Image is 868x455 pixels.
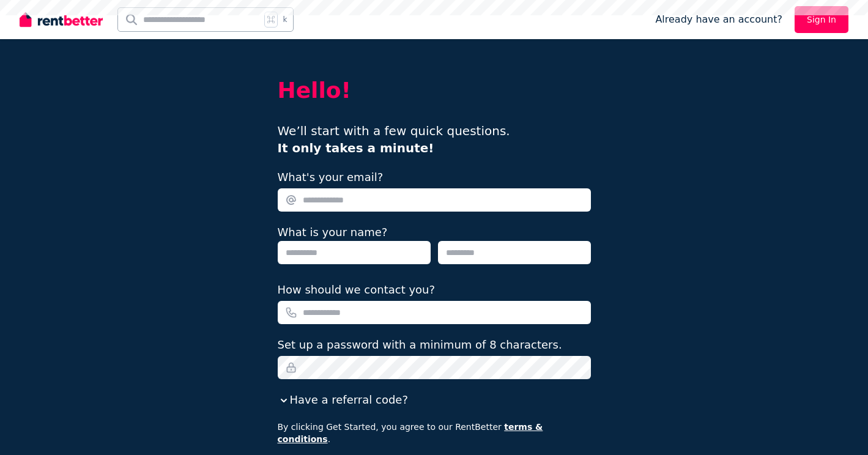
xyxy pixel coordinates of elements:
label: What is your name? [278,226,388,239]
h2: Hello! [278,78,591,103]
span: Already have an account? [655,12,782,27]
label: Set up a password with a minimum of 8 characters. [278,336,562,353]
p: By clicking Get Started, you agree to our RentBetter . [278,421,591,445]
label: What's your email? [278,169,384,186]
span: We’ll start with a few quick questions. [278,124,510,155]
button: Have a referral code? [278,391,408,409]
img: RentBetter [20,10,103,29]
label: How should we contact you? [278,281,436,298]
span: k [283,15,287,24]
a: Sign In [795,6,848,33]
b: It only takes a minute! [278,141,434,155]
